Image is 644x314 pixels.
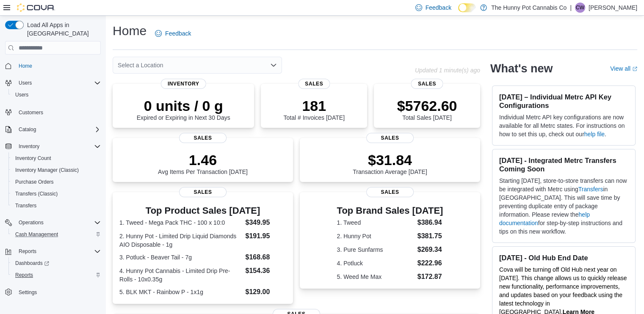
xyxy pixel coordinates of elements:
span: Customers [15,107,101,117]
button: Cash Management [8,229,104,240]
dd: $381.75 [417,231,443,241]
span: Customers [19,109,43,116]
a: Purchase Orders [12,177,57,187]
span: Feedback [426,3,451,12]
span: Inventory [161,79,206,89]
span: Purchase Orders [15,179,54,185]
span: Settings [19,289,37,296]
dt: 3. Pure Sunfarms [337,245,414,254]
div: Avg Items Per Transaction [DATE] [158,151,248,175]
div: Expired or Expiring in Next 30 Days [137,97,230,121]
p: 181 [283,97,344,114]
span: Transfers (Classic) [15,190,58,197]
span: Users [15,91,28,98]
dt: 3. Potluck - Beaver Tail - 7g [119,253,242,262]
button: Inventory [2,140,104,152]
span: Sales [366,187,414,197]
dt: 5. Weed Me Max [337,273,414,281]
span: Users [12,90,101,100]
button: Reports [8,269,104,281]
dt: 1. Tweed [337,218,414,227]
h3: Top Product Sales [DATE] [119,206,286,216]
span: Inventory Manager (Classic) [15,167,79,174]
span: Transfers [12,201,101,211]
span: Reports [15,246,101,256]
span: Cash Management [15,231,58,238]
button: Operations [2,217,104,229]
span: Sales [366,133,414,143]
span: Dashboards [15,260,49,267]
dt: 4. Potluck [337,259,414,267]
span: Load All Apps in [GEOGRAPHIC_DATA] [24,21,101,38]
p: | [570,3,572,13]
button: Users [2,77,104,89]
button: Users [15,78,35,88]
button: Catalog [2,124,104,135]
dd: $191.95 [245,231,286,241]
span: Inventory [19,143,39,150]
p: $5762.60 [397,97,457,114]
a: Customers [15,107,47,118]
svg: External link [632,66,637,72]
span: Catalog [15,124,101,135]
dd: $222.96 [417,258,443,268]
a: help file [584,131,605,138]
dd: $349.95 [245,218,286,228]
dt: 2. Hunny Pot - Limited Drip Liquid Diamonds AIO Disposable - 1g [119,232,242,249]
a: Reports [12,270,36,280]
a: Transfers (Classic) [12,189,61,199]
button: Purchase Orders [8,176,104,188]
span: Settings [15,287,101,297]
span: Feedback [165,29,191,38]
p: [PERSON_NAME] [589,3,637,13]
button: Transfers (Classic) [8,188,104,200]
span: Users [19,80,32,86]
h2: What's new [490,62,553,75]
a: Cash Management [12,229,61,240]
button: Reports [15,246,40,256]
dt: 4. Hunny Pot Cannabis - Limited Drip Pre-Rolls - 10x0.35g [119,267,242,284]
dt: 2. Hunny Pot [337,232,414,240]
p: 1.46 [158,151,248,168]
p: Individual Metrc API key configurations are now available for all Metrc states. For instructions ... [499,113,628,138]
span: Reports [12,270,101,280]
img: Cova [17,3,55,12]
p: 0 units / 0 g [137,97,230,114]
button: Inventory Count [8,152,104,164]
span: Transfers (Classic) [12,189,101,199]
dd: $172.87 [417,272,443,282]
h3: [DATE] - Integrated Metrc Transfers Coming Soon [499,156,628,173]
button: Reports [2,245,104,257]
button: Users [8,89,104,101]
a: help documentation [499,211,590,226]
span: Operations [19,219,44,226]
dd: $154.36 [245,266,286,276]
button: Inventory [15,141,43,151]
p: Starting [DATE], store-to-store transfers can now be integrated with Metrc using in [GEOGRAPHIC_D... [499,176,628,236]
dd: $168.68 [245,252,286,262]
a: Dashboards [12,258,53,268]
button: Catalog [15,124,39,135]
span: Users [15,78,101,88]
span: Sales [179,133,227,143]
span: Sales [179,187,227,197]
span: Dashboards [12,258,101,268]
a: Feedback [152,25,194,42]
h1: Home [113,22,146,39]
dd: $129.00 [245,287,286,297]
div: Total # Invoices [DATE] [283,97,344,121]
h3: [DATE] - Old Hub End Date [499,253,628,262]
button: Home [2,60,104,72]
span: Home [19,63,32,69]
button: Open list of options [270,62,277,69]
button: Settings [2,286,104,298]
a: Transfers [578,186,603,193]
button: Customers [2,106,104,118]
span: Dark Mode [458,12,459,13]
span: Inventory [15,141,101,151]
dd: $386.94 [417,218,443,228]
div: Transaction Average [DATE] [353,151,427,175]
a: Settings [15,287,40,297]
p: $31.84 [353,151,427,168]
input: Dark Mode [458,3,476,12]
